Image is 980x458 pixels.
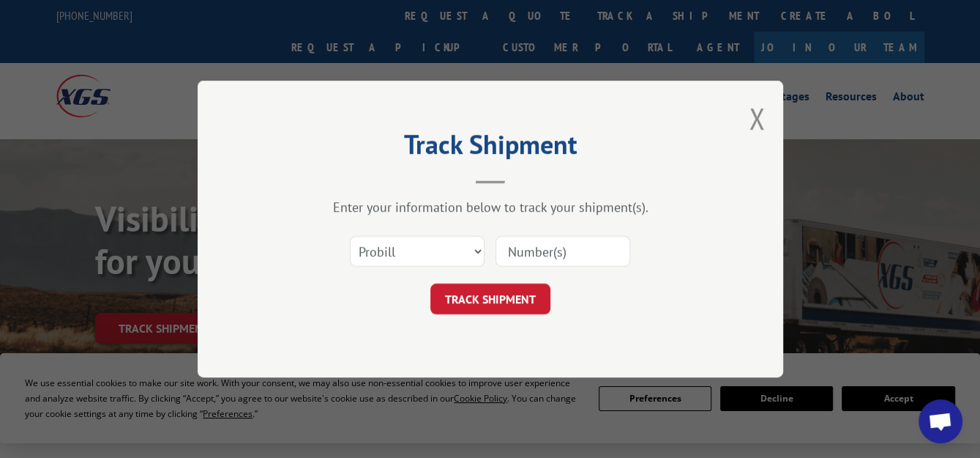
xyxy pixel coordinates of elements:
div: Enter your information below to track your shipment(s). [271,199,710,215]
button: TRACK SHIPMENT [430,284,550,314]
div: Open chat [919,399,962,443]
button: Close modal [749,99,765,138]
input: Number(s) [495,236,630,267]
h2: Track Shipment [271,134,710,162]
